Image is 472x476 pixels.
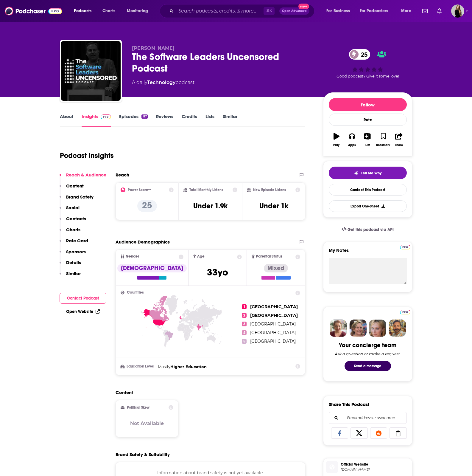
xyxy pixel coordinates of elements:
h3: Under 1k [259,201,288,210]
a: 25 [349,49,370,60]
img: Podchaser - Follow, Share and Rate Podcasts [5,5,62,17]
p: Brand Safety [66,194,94,200]
button: open menu [322,6,357,16]
span: [PERSON_NAME] [132,45,175,51]
span: Open Advanced [282,10,307,13]
div: Rate [329,114,407,126]
span: [GEOGRAPHIC_DATA] [250,321,296,327]
a: Share on X/Twitter [351,427,368,439]
span: podcasts.sonatafy.com [341,467,410,472]
div: Mixed [264,264,288,272]
div: Play [333,143,339,147]
span: [GEOGRAPHIC_DATA] [250,330,296,335]
img: Sydney Profile [330,320,347,337]
img: Podchaser Pro [400,310,410,314]
span: Countries [127,291,144,294]
a: Credits [182,114,197,127]
button: Sponsors [60,249,86,260]
p: Social [66,205,80,210]
span: 3 [242,322,247,326]
span: Mostly [158,364,170,369]
h2: Political Skew [127,405,149,410]
button: Play [329,129,344,151]
span: Good podcast? Give it some love! [337,74,399,78]
a: Open Website [66,309,100,314]
a: About [60,114,73,127]
button: Send a message [345,361,391,371]
a: Get this podcast via API [337,222,399,237]
h3: Not Available [130,421,164,426]
div: Search podcasts, credits, & more... [165,4,320,18]
img: Podchaser Pro [400,245,410,249]
a: Episodes117 [119,114,147,127]
button: Social [60,205,80,216]
span: Podcasts [74,7,91,15]
img: User Profile [451,4,464,18]
button: Share [391,129,406,151]
span: [GEOGRAPHIC_DATA] [250,304,298,309]
p: Sponsors [66,249,86,255]
button: tell me why sparkleTell Me Why [329,167,407,179]
input: Email address or username... [334,412,402,424]
input: Search podcasts, credits, & more... [176,6,264,16]
button: Rate Card [60,238,88,249]
span: 1 [242,304,247,309]
button: Content [60,183,84,194]
button: Show profile menu [451,4,464,18]
img: Jon Profile [389,320,406,337]
a: Pro website [400,309,410,314]
span: Parental Status [256,255,282,258]
span: ⌘ K [264,7,275,15]
button: Charts [60,227,80,238]
p: Reach & Audience [66,172,106,178]
span: Age [197,255,205,258]
div: List [365,143,370,147]
p: Rate Card [66,238,88,244]
h3: Share This Podcast [329,401,369,407]
h2: Content [116,390,301,395]
div: Search followers [329,412,407,424]
button: List [360,129,375,151]
span: [GEOGRAPHIC_DATA] [250,339,296,344]
img: tell me why sparkle [354,171,359,176]
a: Show notifications dropdown [420,6,430,16]
span: For Podcasters [360,7,388,15]
a: Similar [223,114,237,127]
a: Charts [99,6,119,16]
div: 25Good podcast? Give it some love! [323,45,412,82]
button: Contact Podcast [60,293,106,304]
label: My Notes [329,247,407,258]
img: Jules Profile [369,320,386,337]
span: 5 [242,339,247,344]
button: open menu [356,6,397,16]
a: Official Website[DOMAIN_NAME] [326,461,410,473]
p: Content [66,183,84,189]
p: Contacts [66,216,86,221]
button: open menu [123,6,156,16]
span: [GEOGRAPHIC_DATA] [250,313,298,318]
span: Gender [126,255,139,258]
button: Brand Safety [60,194,94,205]
div: 117 [141,114,147,119]
button: Similar [60,271,81,282]
button: Follow [329,98,407,111]
img: The Software Leaders Uncensored Podcast [61,41,121,101]
span: Higher Education [170,364,207,369]
button: open menu [397,6,419,16]
button: Open AdvancedNew [279,7,309,15]
div: A daily podcast [132,79,194,86]
span: Get this podcast via API [348,227,394,232]
button: Reach & Audience [60,172,106,183]
a: Share on Facebook [331,427,348,439]
button: Export One-Sheet [329,200,407,212]
span: Tell Me Why [361,171,381,176]
div: Share [395,143,403,147]
h2: Reach [116,172,129,178]
p: Details [66,260,81,265]
span: 2 [242,313,247,318]
button: open menu [70,6,99,16]
h3: Under 1.9k [193,201,228,210]
button: Contacts [60,216,86,227]
h2: Brand Safety & Suitability [116,452,170,457]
